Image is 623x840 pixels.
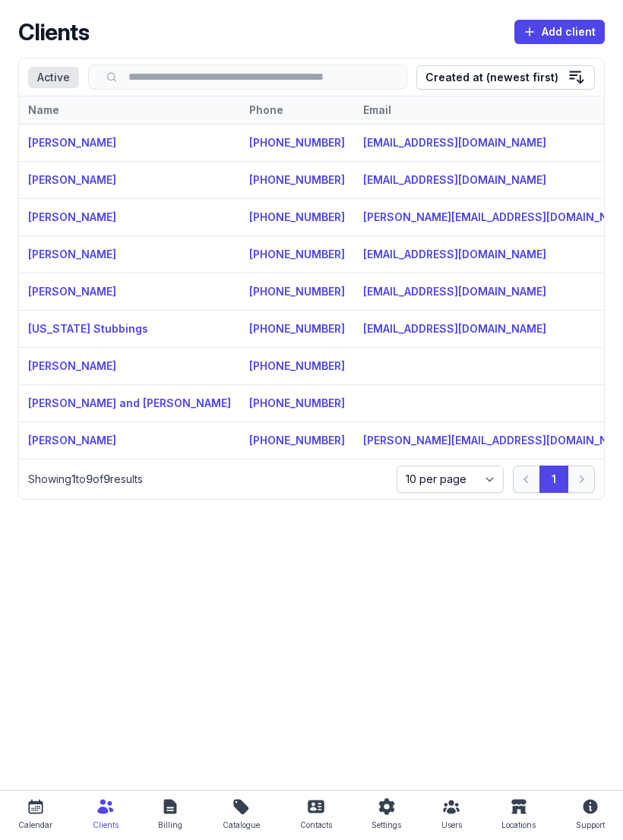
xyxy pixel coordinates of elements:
h2: Clients [18,18,89,46]
a: [US_STATE] Stubbings [28,322,148,335]
span: 9 [103,472,110,485]
div: Billing [158,816,182,834]
button: 1 [539,466,568,493]
a: [PERSON_NAME] [28,210,116,223]
div: Catalogue [223,816,260,834]
div: Support [576,816,605,834]
div: Locations [501,816,536,834]
a: [PERSON_NAME] and [PERSON_NAME] [28,396,231,409]
div: Contacts [300,816,332,834]
a: [PHONE_NUMBER] [249,248,345,261]
div: Created at (newest first) [425,68,558,87]
a: [PHONE_NUMBER] [249,285,345,298]
a: [EMAIL_ADDRESS][DOMAIN_NAME] [363,136,546,149]
nav: Pagination [513,466,595,493]
nav: Tabs [28,67,79,88]
th: Phone [240,96,354,125]
a: [EMAIL_ADDRESS][DOMAIN_NAME] [363,285,546,298]
a: [EMAIL_ADDRESS][DOMAIN_NAME] [363,248,546,261]
span: Add client [523,23,596,41]
a: [PHONE_NUMBER] [249,173,345,186]
a: [EMAIL_ADDRESS][DOMAIN_NAME] [363,173,546,186]
a: [PHONE_NUMBER] [249,136,345,149]
a: [EMAIL_ADDRESS][DOMAIN_NAME] [363,322,546,335]
div: Users [441,816,462,834]
a: [PHONE_NUMBER] [249,396,345,409]
a: [PHONE_NUMBER] [249,210,345,223]
a: [PHONE_NUMBER] [249,359,345,372]
button: Created at (newest first) [416,65,595,90]
a: [PERSON_NAME] [28,248,116,261]
a: [PERSON_NAME] [28,434,116,447]
a: [PHONE_NUMBER] [249,434,345,447]
span: 1 [71,472,76,485]
div: Active [28,67,79,88]
th: Name [19,96,240,125]
a: [PERSON_NAME] [28,173,116,186]
a: [PERSON_NAME] [28,285,116,298]
a: [PERSON_NAME] [28,359,116,372]
div: Clients [93,816,119,834]
div: Settings [372,816,401,834]
button: Add client [514,20,605,44]
p: Showing to of results [28,472,387,487]
span: 9 [86,472,93,485]
div: Calendar [18,816,52,834]
a: [PHONE_NUMBER] [249,322,345,335]
a: [PERSON_NAME] [28,136,116,149]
